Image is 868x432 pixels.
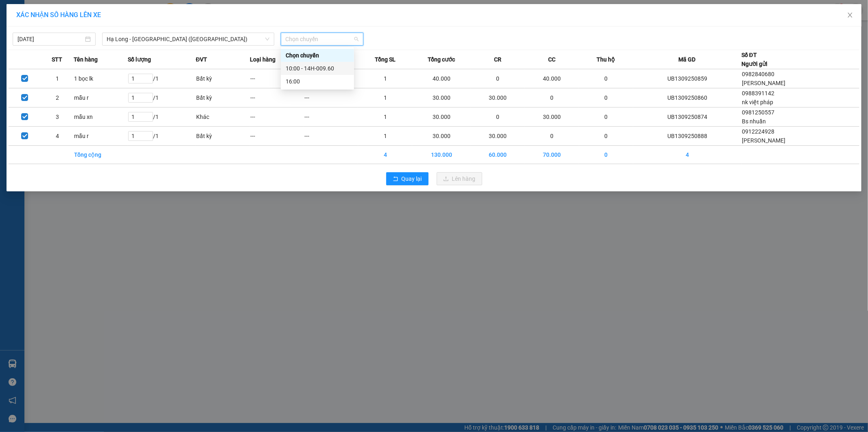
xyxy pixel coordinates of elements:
div: Chọn chuyến [281,49,354,62]
td: 0 [579,88,633,107]
td: / 1 [128,127,196,146]
td: / 1 [128,107,196,127]
span: 0988391142 [742,90,774,96]
span: Loại hàng [250,55,275,64]
td: Bất kỳ [196,69,250,88]
td: Bất kỳ [196,88,250,107]
td: 30.000 [412,107,471,127]
td: mẫu xn [74,107,128,127]
td: 4 [633,146,741,164]
td: --- [250,88,304,107]
td: 2 [41,88,74,107]
span: Chọn chuyến [286,33,359,45]
td: 0 [525,88,579,107]
td: 1 [358,127,412,146]
td: UB1309250860 [633,88,741,107]
span: Bs nhuần [742,118,766,125]
span: close [847,12,853,18]
td: 30.000 [412,127,471,146]
input: 13/09/2025 [17,35,83,44]
span: Thu hộ [597,55,615,64]
span: Tên hàng [74,55,98,64]
td: 0 [471,107,525,127]
td: Khác [196,107,250,127]
strong: Công ty TNHH Phúc Xuyên [11,4,79,22]
td: 0 [471,69,525,88]
td: 40.000 [525,69,579,88]
span: 0982840680 [742,71,774,77]
td: 30.000 [471,127,525,146]
td: --- [250,127,304,146]
td: 1 [358,88,412,107]
td: 30.000 [525,107,579,127]
td: 0 [579,69,633,88]
span: ĐVT [196,55,207,64]
span: XÁC NHẬN SỐ HÀNG LÊN XE [16,11,101,19]
span: STT [52,55,62,64]
span: Quay lại [402,174,422,183]
td: 1 [41,69,74,88]
td: 1 bọc lk [74,69,128,88]
span: down [265,37,270,42]
td: --- [304,107,358,127]
button: uploadLên hàng [437,172,482,185]
span: 0981250557 [742,109,774,116]
td: --- [250,69,304,88]
td: 130.000 [412,146,471,164]
td: --- [304,127,358,146]
td: / 1 [128,69,196,88]
td: --- [250,107,304,127]
span: Gửi hàng Hạ Long: Hotline: [10,55,81,76]
td: 30.000 [471,88,525,107]
span: rollback [393,176,398,182]
td: 70.000 [525,146,579,164]
td: 0 [579,146,633,164]
td: UB1309250859 [633,69,741,88]
td: UB1309250888 [633,127,741,146]
td: mẫu r [74,127,128,146]
td: 0 [525,127,579,146]
td: 1 [358,69,412,88]
strong: 0888 827 827 - 0848 827 827 [20,38,84,53]
span: [PERSON_NAME] [742,80,785,86]
span: Gửi hàng [GEOGRAPHIC_DATA]: Hotline: [7,24,85,53]
div: 16:00 [286,77,349,86]
td: Tổng cộng [74,146,128,164]
td: UB1309250874 [633,107,741,127]
span: 0912224928 [742,128,774,135]
td: 60.000 [471,146,525,164]
td: 0 [579,127,633,146]
td: --- [304,88,358,107]
div: Số ĐT Người gửi [741,50,767,68]
td: 30.000 [412,88,471,107]
td: 0 [579,107,633,127]
td: 1 [358,107,412,127]
span: Hạ Long - Hà Nội (Hàng hóa) [107,33,269,45]
div: Chọn chuyến [286,51,349,60]
td: 4 [358,146,412,164]
span: Số lượng [128,55,151,64]
div: 10:00 - 14H-009.60 [286,64,349,73]
span: Tổng SL [375,55,396,64]
td: Bất kỳ [196,127,250,146]
strong: 024 3236 3236 - [7,31,85,45]
span: Tổng cước [428,55,455,64]
button: rollbackQuay lại [386,172,429,185]
td: / 1 [128,88,196,107]
button: Close [839,4,861,27]
span: CC [548,55,555,64]
td: mẫu r [74,88,128,107]
span: [PERSON_NAME] [742,137,785,144]
span: Mã GD [678,55,695,64]
td: 4 [41,127,74,146]
span: nk việt pháp [742,99,773,105]
span: CR [494,55,501,64]
td: 40.000 [412,69,471,88]
td: 3 [41,107,74,127]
